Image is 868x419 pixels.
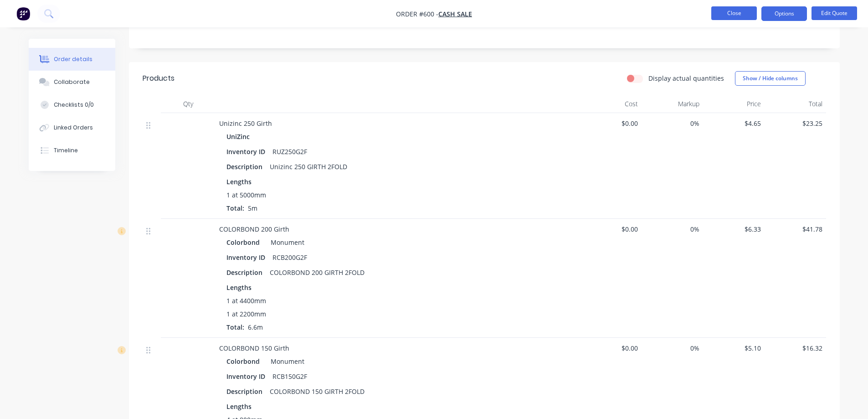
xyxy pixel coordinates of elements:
[735,71,806,86] button: Show / Hide columns
[812,6,857,20] button: Edit Quote
[226,130,253,143] div: UniZinc
[645,224,699,234] span: 0%
[143,73,175,84] div: Products
[226,309,266,319] span: 1 at 2200mm
[226,145,269,158] div: Inventory ID
[226,204,244,212] span: Total:
[707,343,761,353] span: $5.10
[707,224,761,234] span: $6.33
[269,251,311,264] div: RCB200G2F
[396,10,438,18] span: Order #600 -
[226,266,266,279] div: Description
[226,160,266,173] div: Description
[711,6,757,20] button: Close
[266,385,368,398] div: COLORBOND 150 GIRTH 2FOLD
[54,101,94,109] div: Checklists 0/0
[584,343,638,353] span: $0.00
[765,95,826,113] div: Total
[768,119,822,128] span: $23.25
[29,116,115,139] button: Linked Orders
[707,119,761,128] span: $4.65
[768,343,822,353] span: $16.32
[761,6,807,21] button: Options
[584,224,638,234] span: $0.00
[54,146,78,155] div: Timeline
[645,119,699,128] span: 0%
[267,236,304,249] div: Monument
[219,119,272,128] span: Unizinc 250 Girth
[266,266,368,279] div: COLORBOND 200 GIRTH 2FOLD
[269,145,311,158] div: RUZ250G2F
[29,71,115,93] button: Collaborate
[226,177,252,186] span: Lengths
[226,236,263,249] div: Colorbond
[703,95,765,113] div: Price
[244,323,267,331] span: 6.6m
[219,225,289,233] span: COLORBOND 200 Girth
[226,402,252,411] span: Lengths
[580,95,642,113] div: Cost
[54,124,93,132] div: Linked Orders
[226,283,252,292] span: Lengths
[645,343,699,353] span: 0%
[54,55,92,63] div: Order details
[16,7,30,21] img: Factory
[226,296,266,305] span: 1 at 4400mm
[54,78,90,86] div: Collaborate
[226,385,266,398] div: Description
[219,344,289,352] span: COLORBOND 150 Girth
[648,73,724,83] label: Display actual quantities
[269,370,311,383] div: RCB150G2F
[642,95,703,113] div: Markup
[267,355,304,368] div: Monument
[438,10,472,18] a: CASH SALE
[244,204,261,212] span: 5m
[29,48,115,71] button: Order details
[226,355,263,368] div: Colorbond
[226,190,266,200] span: 1 at 5000mm
[226,370,269,383] div: Inventory ID
[266,160,351,173] div: Unizinc 250 GIRTH 2FOLD
[161,95,216,113] div: Qty
[29,93,115,116] button: Checklists 0/0
[768,224,822,234] span: $41.78
[29,139,115,162] button: Timeline
[226,251,269,264] div: Inventory ID
[584,119,638,128] span: $0.00
[226,323,244,331] span: Total:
